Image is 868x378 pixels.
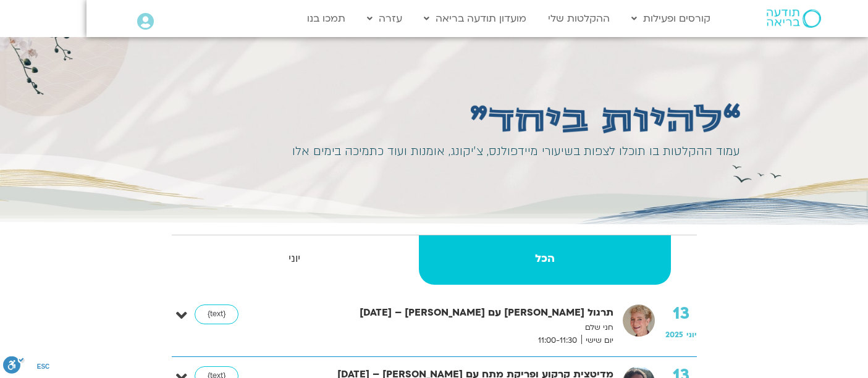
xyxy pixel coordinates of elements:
strong: יוני [173,250,417,268]
div: עמוד ההקלטות בו תוכלו לצפות בשיעורי מיידפולנס, צ׳יקונג, אומנות ועוד כתמיכה בימים אלו​ [281,141,740,162]
p: חני שלם [289,321,613,334]
span: יום שישי [581,334,613,347]
img: תודעה בריאה [767,9,821,28]
span: 11:00-11:30 [534,334,581,347]
a: ההקלטות שלי [542,7,616,30]
a: עזרה [361,7,408,30]
strong: תרגול [PERSON_NAME] עם [PERSON_NAME] – [DATE] [289,304,613,321]
a: יוני [173,235,417,285]
span: 2025 [665,330,683,340]
a: הכל [419,235,671,285]
a: תמכו בנו [301,7,352,30]
strong: 13 [665,304,697,323]
span: יוני [686,330,697,340]
a: {text} [195,304,238,324]
strong: הכל [419,250,671,268]
a: קורסים ופעילות [625,7,717,30]
a: מועדון תודעה בריאה [418,7,533,30]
